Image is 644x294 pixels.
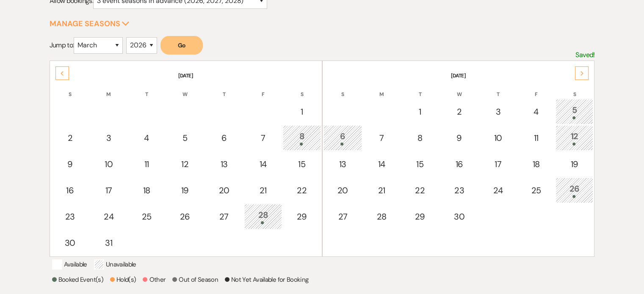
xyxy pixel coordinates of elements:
[50,20,130,27] button: Manage Seasons
[445,158,474,170] div: 16
[368,184,395,197] div: 21
[368,158,395,170] div: 14
[128,80,165,98] th: T
[133,158,160,170] div: 11
[51,80,89,98] th: S
[171,210,199,223] div: 26
[484,132,512,144] div: 10
[556,80,594,98] th: S
[249,158,277,170] div: 14
[209,210,238,223] div: 27
[94,259,136,269] p: Unavailable
[171,184,199,197] div: 19
[287,130,316,146] div: 8
[249,184,277,197] div: 21
[209,158,238,170] div: 13
[55,236,85,249] div: 30
[133,132,160,144] div: 4
[52,259,87,269] p: Available
[328,130,358,146] div: 6
[368,210,395,223] div: 28
[244,80,282,98] th: F
[249,209,277,224] div: 28
[209,184,238,197] div: 20
[249,132,277,144] div: 7
[95,132,122,144] div: 3
[328,158,358,170] div: 13
[575,49,594,60] p: Saved!
[171,158,199,170] div: 12
[166,80,204,98] th: W
[323,80,362,98] th: S
[209,132,238,144] div: 6
[522,132,550,144] div: 11
[110,275,136,285] p: Hold(s)
[287,184,316,197] div: 22
[363,80,400,98] th: M
[479,80,517,98] th: T
[445,132,474,144] div: 9
[484,158,512,170] div: 17
[517,80,555,98] th: F
[522,184,550,197] div: 25
[406,184,434,197] div: 22
[172,275,218,285] p: Out of Season
[445,105,474,118] div: 2
[133,184,160,197] div: 18
[484,184,512,197] div: 24
[323,62,594,80] th: [DATE]
[50,41,74,49] span: Jump to:
[171,132,199,144] div: 5
[225,275,308,285] p: Not Yet Available for Booking
[90,80,127,98] th: M
[328,184,358,197] div: 20
[484,105,512,118] div: 3
[160,36,203,55] button: Go
[368,132,395,144] div: 7
[287,158,316,170] div: 15
[328,210,358,223] div: 27
[560,130,589,146] div: 12
[55,210,85,223] div: 23
[445,210,474,223] div: 30
[95,184,122,197] div: 17
[95,158,122,170] div: 10
[55,184,85,197] div: 16
[440,80,479,98] th: W
[406,158,434,170] div: 15
[406,210,434,223] div: 29
[522,105,550,118] div: 4
[52,275,103,285] p: Booked Event(s)
[445,184,474,197] div: 23
[287,105,316,118] div: 1
[51,62,321,80] th: [DATE]
[560,104,589,119] div: 5
[143,275,166,285] p: Other
[401,80,439,98] th: T
[95,236,122,249] div: 31
[55,132,85,144] div: 2
[560,158,589,170] div: 19
[522,158,550,170] div: 18
[205,80,243,98] th: T
[133,210,160,223] div: 25
[283,80,321,98] th: S
[406,105,434,118] div: 1
[95,210,122,223] div: 24
[560,182,589,198] div: 26
[287,210,316,223] div: 29
[406,132,434,144] div: 8
[55,158,85,170] div: 9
